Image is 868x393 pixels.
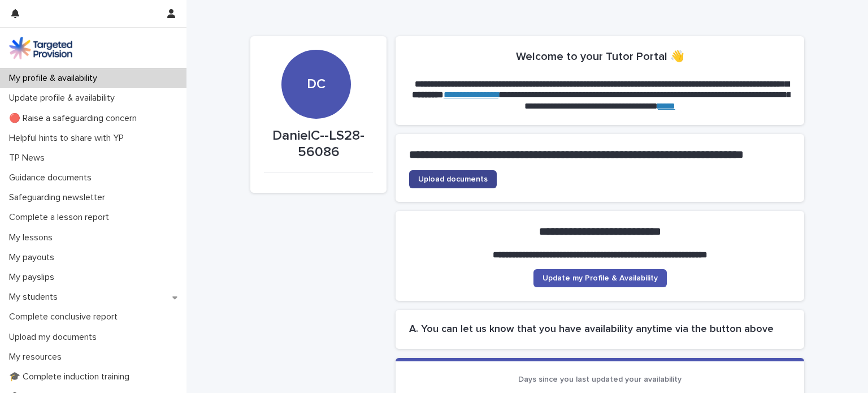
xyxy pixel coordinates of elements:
p: 🎓 Complete induction training [5,372,138,382]
a: Update my Profile & Availability [533,269,667,287]
p: DanielC--LS28-56086 [264,128,373,161]
p: My payouts [5,252,63,263]
p: Update profile & availability [5,93,124,103]
p: My lessons [5,232,62,243]
p: Complete a lesson report [5,212,118,223]
p: TP News [5,153,54,163]
p: My profile & availability [5,73,106,84]
span: Update my Profile & Availability [542,274,658,282]
p: Safeguarding newsletter [5,192,114,203]
p: My resources [5,352,71,362]
div: DC [281,7,350,93]
h2: Welcome to your Tutor Portal 👋 [516,50,684,63]
span: Days since you last updated your availability [518,375,682,383]
p: Helpful hints to share with YP [5,133,133,144]
p: Upload my documents [5,332,106,343]
span: Upload documents [418,175,488,183]
p: Complete conclusive report [5,312,127,322]
img: M5nRWzHhSzIhMunXDL62 [9,37,72,59]
a: Upload documents [409,170,497,188]
h2: A. You can let us know that you have availability anytime via the button above [409,323,791,336]
p: 🔴 Raise a safeguarding concern [5,113,146,124]
p: My payslips [5,272,63,283]
p: Guidance documents [5,172,101,183]
p: My students [5,292,67,303]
